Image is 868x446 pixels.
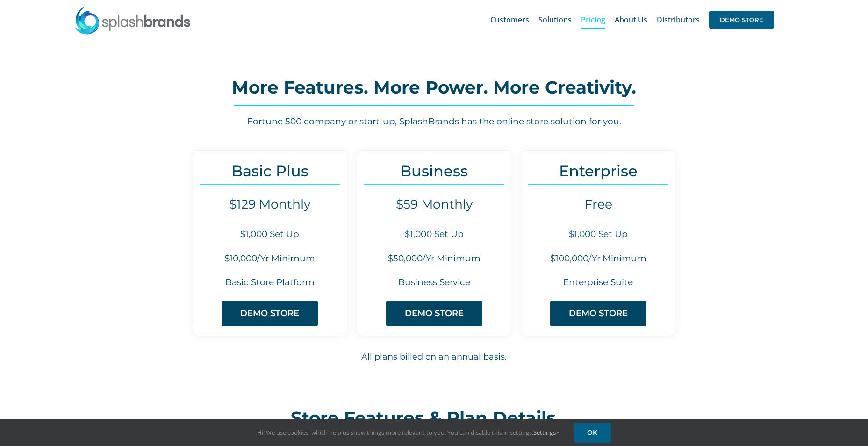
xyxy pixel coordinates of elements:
[490,5,529,35] a: Customers
[193,228,347,241] h6: $1,000 Set Up
[107,115,761,128] h6: Fortune 500 company or start-up, SplashBrands has the online store solution for you.
[386,301,482,326] a: DEMO STORE
[709,11,774,29] span: DEMO STORE
[357,276,511,289] h6: Business Service
[74,7,191,35] img: SplashBrands.com Logo
[581,16,605,23] span: Pricing
[615,16,647,23] span: About Us
[357,162,511,180] h3: Business
[709,5,774,35] a: DEMO STORE
[193,252,347,265] h6: $10,000/Yr Minimum
[405,309,464,318] span: DEMO STORE
[193,276,347,289] h6: Basic Store Platform
[574,423,611,443] a: OK
[521,252,675,265] h6: $100,000/Yr Minimum
[521,276,675,289] h6: Enterprise Suite
[357,228,511,241] h6: $1,000 Set Up
[581,5,605,35] a: Pricing
[569,309,628,318] span: DEMO STORE
[657,16,700,23] span: Distributors
[257,428,560,437] span: Hi! We use cookies, which help us show things more relevant to you. You can disable this in setti...
[521,197,675,212] h4: Free
[107,78,761,97] h2: More Features. More Power. More Creativity.
[291,409,578,427] h2: Store Features & Plan Details
[222,301,318,326] a: DEMO STORE
[521,228,675,241] h6: $1,000 Set Up
[657,5,700,35] a: Distributors
[357,197,511,212] h4: $59 Monthly
[490,5,774,35] nav: Main Menu
[193,162,347,180] h3: Basic Plus
[240,309,299,318] span: DEMO STORE
[357,252,511,265] h6: $50,000/Yr Minimum
[521,162,675,180] h3: Enterprise
[550,301,646,326] a: DEMO STORE
[533,428,560,437] a: Settings
[538,16,572,23] span: Solutions
[107,351,761,363] h6: All plans billed on an annual basis.
[490,16,529,23] span: Customers
[193,197,347,212] h4: $129 Monthly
